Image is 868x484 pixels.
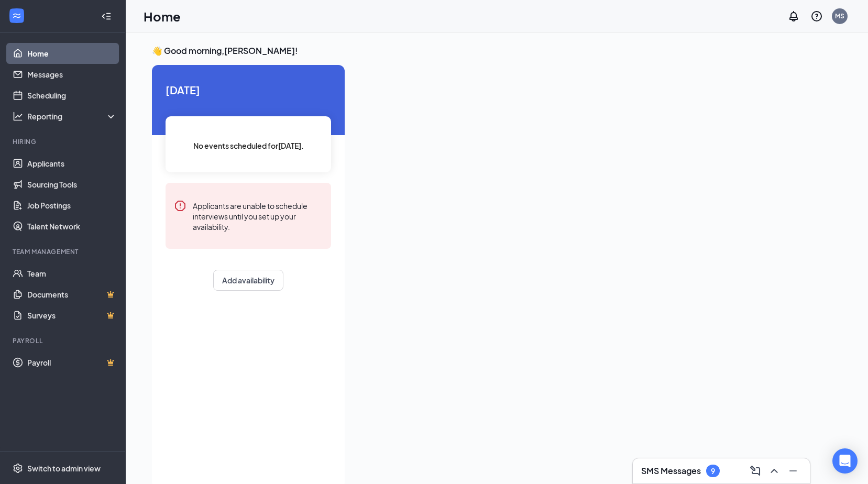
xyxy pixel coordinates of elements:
[27,463,101,474] div: Switch to admin view
[27,352,117,373] a: PayrollCrown
[13,111,23,122] svg: Analysis
[27,64,117,85] a: Messages
[144,7,181,25] h1: Home
[766,463,783,479] button: ChevronUp
[193,140,304,151] span: No events scheduled for [DATE] .
[27,216,117,237] a: Talent Network
[835,12,844,20] div: MS
[13,247,115,256] div: Team Management
[27,284,117,305] a: DocumentsCrown
[27,153,117,174] a: Applicants
[641,465,701,477] h3: SMS Messages
[787,10,800,23] svg: Notifications
[13,336,115,345] div: Payroll
[13,137,115,146] div: Hiring
[27,174,117,195] a: Sourcing Tools
[27,43,117,64] a: Home
[810,10,823,23] svg: QuestionInfo
[193,200,323,232] div: Applicants are unable to schedule interviews until you set up your availability.
[27,263,117,284] a: Team
[27,195,117,216] a: Job Postings
[166,82,331,98] span: [DATE]
[27,305,117,326] a: SurveysCrown
[747,463,764,479] button: ComposeMessage
[174,200,186,212] svg: Error
[768,465,781,477] svg: ChevronUp
[785,463,801,479] button: Minimize
[13,463,23,474] svg: Settings
[749,465,762,477] svg: ComposeMessage
[787,465,799,477] svg: Minimize
[213,270,283,291] button: Add availability
[27,85,117,106] a: Scheduling
[152,45,842,57] h3: 👋 Good morning, [PERSON_NAME] !
[832,448,858,474] div: Open Intercom Messenger
[12,10,22,21] svg: WorkstreamLogo
[101,11,112,21] svg: Collapse
[27,111,117,122] div: Reporting
[711,467,715,476] div: 9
